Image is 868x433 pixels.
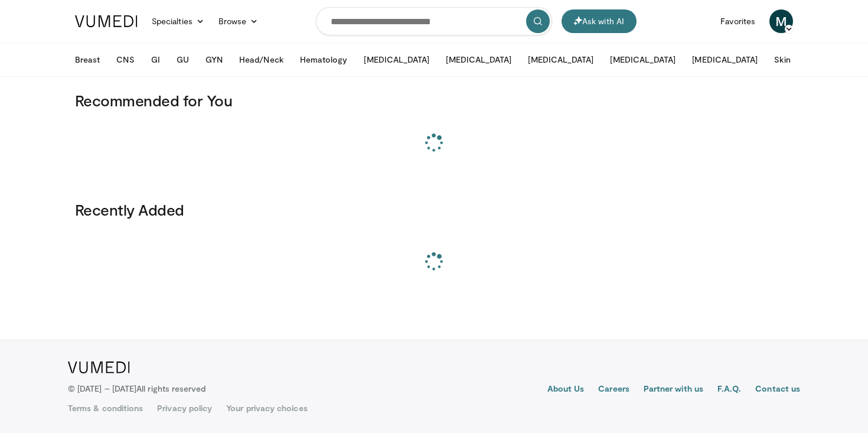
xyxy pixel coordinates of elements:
[767,48,797,71] button: Skin
[755,383,800,397] a: Contact us
[211,9,266,33] a: Browse
[717,383,741,397] a: F.A.Q.
[145,9,211,33] a: Specialties
[769,9,793,33] a: M
[293,48,355,71] button: Hematology
[144,48,167,71] button: GI
[75,91,793,110] h3: Recommended for You
[232,48,291,71] button: Head/Neck
[685,48,765,71] button: [MEDICAL_DATA]
[68,402,143,414] a: Terms & conditions
[644,383,703,397] a: Partner with us
[75,200,793,219] h3: Recently Added
[439,48,518,71] button: [MEDICAL_DATA]
[521,48,601,71] button: [MEDICAL_DATA]
[68,48,107,71] button: Breast
[68,362,130,373] img: VuMedi Logo
[198,48,230,71] button: GYN
[226,402,307,414] a: Your privacy choices
[68,383,206,395] p: © [DATE] – [DATE]
[109,48,141,71] button: CNS
[357,48,436,71] button: [MEDICAL_DATA]
[75,15,138,27] img: VuMedi Logo
[713,9,762,33] a: Favorites
[598,383,629,397] a: Careers
[136,383,205,393] span: All rights reserved
[547,383,585,397] a: About Us
[316,7,552,35] input: Search topics, interventions
[603,48,683,71] button: [MEDICAL_DATA]
[157,402,212,414] a: Privacy policy
[562,9,637,33] button: Ask with AI
[169,48,196,71] button: GU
